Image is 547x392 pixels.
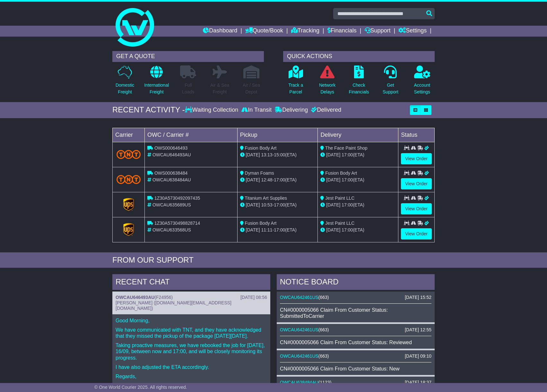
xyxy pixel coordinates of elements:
[112,105,185,115] div: RECENT ACTIVITY -
[180,82,196,95] p: Full Loads
[342,177,353,182] span: 17:00
[156,295,171,300] span: F24956
[240,202,315,208] div: - (ETA)
[237,128,318,142] td: Pickup
[401,153,432,164] a: View Order
[240,107,273,114] div: In Transit
[261,227,273,232] span: 11:11
[283,51,435,62] div: QUICK ACTIONS
[320,327,327,332] span: 663
[117,175,141,184] img: TNT_Domestic.png
[116,295,154,300] a: OWCAU646493AU
[274,177,285,182] span: 17:00
[245,170,274,176] span: Dyman Foams
[261,152,273,157] span: 13:13
[274,202,285,207] span: 17:00
[398,26,427,37] a: Settings
[246,202,260,207] span: [DATE]
[123,198,134,211] img: GetCarrierServiceLogo
[405,327,431,333] div: [DATE] 12:55
[288,65,303,99] a: Track aParcel
[245,221,277,226] span: Fusion Body Art
[280,353,431,359] div: ( )
[319,65,336,99] a: NetworkDelays
[326,152,340,157] span: [DATE]
[240,177,315,183] div: - (ETA)
[320,227,395,233] div: (ETA)
[277,274,435,292] div: NOTICE BOARD
[112,274,270,292] div: RECENT CHAT
[154,221,200,226] span: 1Z30A5730498828714
[274,227,285,232] span: 17:00
[320,202,395,208] div: (ETA)
[261,202,273,207] span: 10:53
[154,145,188,151] span: OWS000646493
[145,128,238,142] td: OWC / Carrier #
[112,51,264,62] div: GET A QUOTE
[116,295,267,300] div: ( )
[280,327,318,332] a: OWCAU642461US
[246,177,260,182] span: [DATE]
[154,196,200,201] span: 1Z30A5730492097435
[382,65,399,99] a: GetSupport
[94,385,187,390] span: © One World Courier 2025. All rights reserved.
[240,295,267,300] div: [DATE] 08:56
[240,152,315,158] div: - (ETA)
[274,152,285,157] span: 15:00
[349,82,369,95] p: Check Financials
[210,82,229,95] p: Air & Sea Freight
[401,178,432,189] a: View Order
[326,177,340,182] span: [DATE]
[405,380,431,385] div: [DATE] 18:37
[144,65,169,99] a: InternationalFreight
[349,65,369,99] a: CheckFinancials
[325,170,357,176] span: Fusion Body Art
[112,256,435,265] div: FROM OUR SUPPORT
[245,26,283,37] a: Quote/Book
[152,177,191,182] span: OWCAU638484AU
[116,342,267,361] p: Taking proactive measures, we have rebooked the job for [DATE], 16/09, between now and 17:00, and...
[401,203,432,214] a: View Order
[320,152,395,158] div: (ETA)
[245,196,287,201] span: Titanium Art Supplies
[342,152,353,157] span: 17:00
[245,145,277,151] span: Fusion Body Art
[326,202,340,207] span: [DATE]
[319,82,335,95] p: Network Delays
[280,380,431,385] div: ( )
[154,170,188,176] span: OWS000638484
[405,353,431,359] div: [DATE] 09:10
[116,318,267,324] p: Good Morning,
[261,177,273,182] span: 12:48
[152,152,191,157] span: OWCAU646493AU
[309,107,341,114] div: Delivered
[398,128,435,142] td: Status
[280,327,431,333] div: ( )
[116,364,267,370] p: I have also adjusted the ETA accordingly.
[325,145,368,151] span: The Face Paint Shop
[414,65,431,99] a: AccountSettings
[246,152,260,157] span: [DATE]
[291,26,319,37] a: Tracking
[320,177,395,183] div: (ETA)
[320,295,327,300] span: 663
[365,26,391,37] a: Support
[113,128,145,142] td: Carrier
[325,196,354,201] span: Jest Paint LLC
[280,366,431,372] div: CN#0000005066 Claim From Customer Status: New
[414,82,430,95] p: Account Settings
[152,227,191,232] span: OWCAU633568US
[280,307,431,319] div: CN#0000005066 Claim From Customer Status: SubmittedToCarrier
[280,295,318,300] a: OWCAU642461US
[123,223,134,236] img: GetCarrierServiceLogo
[280,380,318,385] a: OWCAU638484AU
[152,202,191,207] span: OWCAU635689US
[405,295,431,300] div: [DATE] 15:52
[280,295,431,300] div: ( )
[243,82,260,95] p: Air / Sea Depot
[383,82,398,95] p: Get Support
[318,128,398,142] td: Delivery
[325,221,354,226] span: Jest Paint LLC
[280,353,318,359] a: OWCAU642461US
[280,339,431,345] div: CN#0000005066 Claim From Customer Status: Reviewed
